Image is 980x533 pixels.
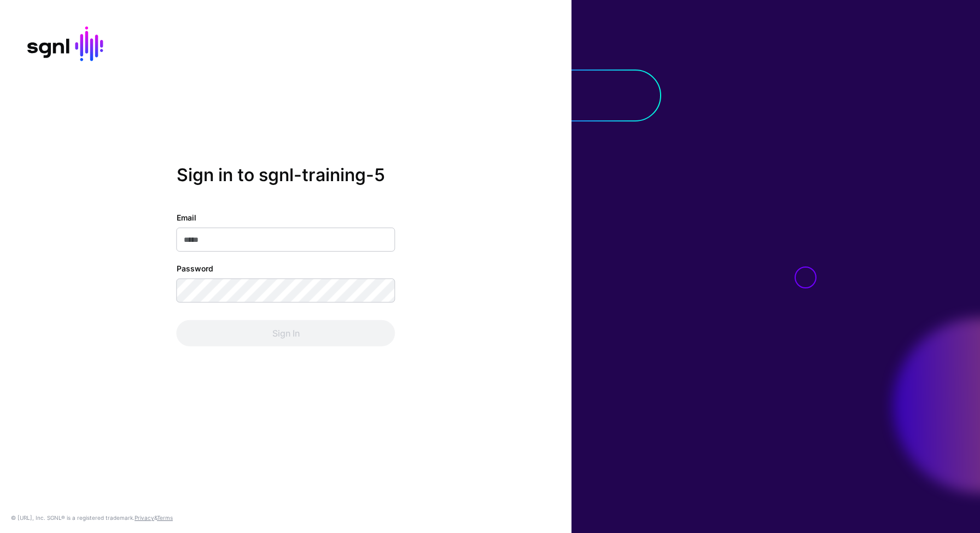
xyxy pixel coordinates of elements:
[177,263,213,274] label: Password
[177,212,196,223] label: Email
[177,165,395,186] h2: Sign in to sgnl-training-5
[135,514,154,521] a: Privacy
[157,514,173,521] a: Terms
[11,513,173,522] div: © [URL], Inc. SGNL® is a registered trademark. &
